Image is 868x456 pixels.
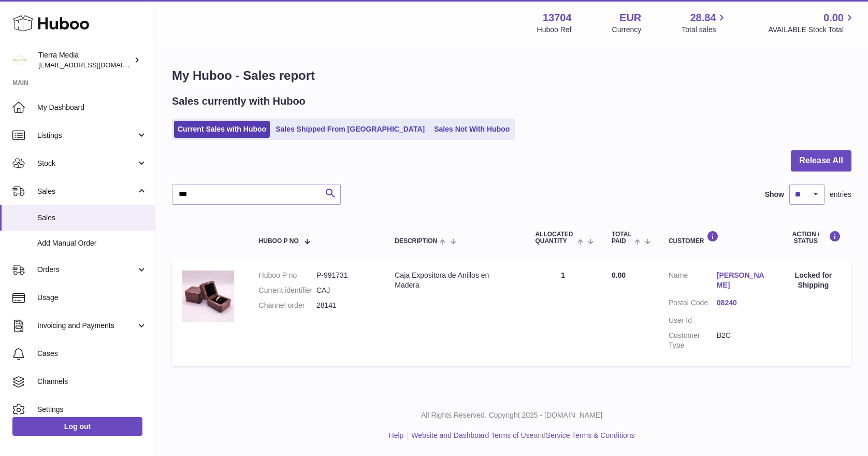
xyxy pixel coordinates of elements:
[669,231,765,245] div: Customer
[830,190,851,199] span: entries
[768,11,856,35] a: 0.00 AVAILABLE Stock Total
[174,121,270,138] a: Current Sales with Huboo
[395,238,437,245] span: Description
[37,321,136,331] span: Invoicing and Payments
[717,298,765,308] a: 08240
[316,301,374,310] dd: 28141
[37,213,147,223] span: Sales
[690,11,716,25] span: 28.84
[786,270,841,290] div: Locked for Shipping
[182,270,234,322] img: cajita-madera-3.jpg
[316,286,374,295] dd: CAJ
[430,121,513,138] a: Sales Not With Huboo
[38,61,152,69] span: [EMAIL_ADDRESS][DOMAIN_NAME]
[37,405,147,415] span: Settings
[172,67,851,84] h1: My Huboo - Sales report
[12,52,28,68] img: hola.tierramedia@gmail.com
[259,238,299,245] span: Huboo P no
[669,316,717,325] dt: User Id
[37,265,136,275] span: Orders
[612,231,632,245] span: Total paid
[408,431,634,440] li: and
[717,270,765,290] a: [PERSON_NAME]
[259,301,316,310] dt: Channel order
[395,270,514,290] div: Caja Expositora de Anillos en Madera
[669,270,717,293] dt: Name
[669,331,717,350] dt: Customer Type
[535,231,574,245] span: ALLOCATED Quantity
[525,260,601,365] td: 1
[823,11,844,25] span: 0.00
[37,131,136,140] span: Listings
[669,298,717,310] dt: Postal Code
[37,238,147,248] span: Add Manual Order
[37,349,147,359] span: Cases
[164,410,860,420] p: All Rights Reserved. Copyright 2025 - [DOMAIN_NAME]
[37,103,147,112] span: My Dashboard
[612,25,642,35] div: Currency
[37,293,147,303] span: Usage
[768,25,856,35] span: AVAILABLE Stock Total
[37,377,147,387] span: Channels
[411,431,533,439] a: Website and Dashboard Terms of Use
[259,286,316,295] dt: Current identifier
[272,121,428,138] a: Sales Shipped From [GEOGRAPHIC_DATA]
[37,187,136,196] span: Sales
[389,431,404,439] a: Help
[537,25,572,35] div: Huboo Ref
[619,11,641,25] strong: EUR
[786,231,841,245] div: Action / Status
[12,417,142,436] a: Log out
[682,25,728,35] span: Total sales
[682,11,728,35] a: 28.84 Total sales
[543,11,572,25] strong: 13704
[612,271,626,279] span: 0.00
[765,190,784,199] label: Show
[37,159,136,168] span: Stock
[38,50,132,70] div: Tierra Media
[717,331,765,350] dd: B2C
[172,94,306,108] h2: Sales currently with Huboo
[259,270,316,280] dt: Huboo P no
[546,431,635,439] a: Service Terms & Conditions
[316,270,374,280] dd: P-991731
[791,150,851,172] button: Release All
